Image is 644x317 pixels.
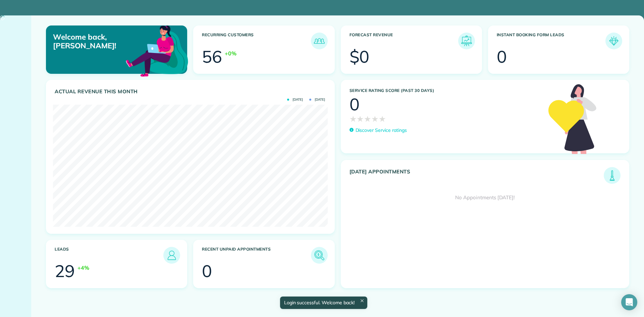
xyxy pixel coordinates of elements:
[124,18,190,83] img: dashboard_welcome-42a62b7d889689a78055ac9021e634bf52bae3f8056760290aed330b23ab8690.png
[341,184,629,212] div: No Appointments [DATE]!
[379,113,386,125] span: ★
[460,34,473,48] img: icon_forecast_revenue-8c13a41c7ed35a8dcfafea3cbb826a0462acb37728057bba2d056411b612bbbe.png
[371,113,379,125] span: ★
[350,33,458,49] h3: Forecast Revenue
[607,34,621,48] img: icon_form_leads-04211a6a04a5b2264e4ee56bc0799ec3eb69b7e499cbb523a139df1d13a81ae0.png
[350,169,604,184] h3: [DATE] Appointments
[55,247,163,264] h3: Leads
[621,294,637,310] div: Open Intercom Messenger
[497,48,507,65] div: 0
[55,263,75,279] div: 29
[225,49,236,57] div: +0%
[350,113,357,125] span: ★
[605,169,619,182] img: icon_todays_appointments-901f7ab196bb0bea1936b74009e4eb5ffbc2d2711fa7634e0d609ed5ef32b18b.png
[350,88,542,93] h3: Service Rating score (past 30 days)
[165,249,178,262] img: icon_leads-1bed01f49abd5b7fead27621c3d59655bb73ed531f8eeb49469d10e621d6b896.png
[350,96,360,113] div: 0
[313,249,326,262] img: icon_unpaid_appointments-47b8ce3997adf2238b356f14209ab4cced10bd1f174958f3ca8f1d0dd7fffeee.png
[55,89,328,95] h3: Actual Revenue this month
[350,127,407,134] a: Discover Service ratings
[497,33,605,49] h3: Instant Booking Form Leads
[313,34,326,48] img: icon_recurring_customers-cf858462ba22bcd05b5a5880d41d6543d210077de5bb9ebc9590e49fd87d84ed.png
[356,127,407,134] p: Discover Service ratings
[364,113,371,125] span: ★
[309,98,325,101] span: [DATE]
[77,264,89,272] div: +4%
[287,98,303,101] span: [DATE]
[357,113,364,125] span: ★
[350,48,370,65] div: $0
[53,33,142,50] p: Welcome back, [PERSON_NAME]!
[280,297,367,309] div: Login successful. Welcome back!
[202,33,311,49] h3: Recurring Customers
[202,263,212,279] div: 0
[202,48,222,65] div: 56
[202,247,311,264] h3: Recent unpaid appointments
